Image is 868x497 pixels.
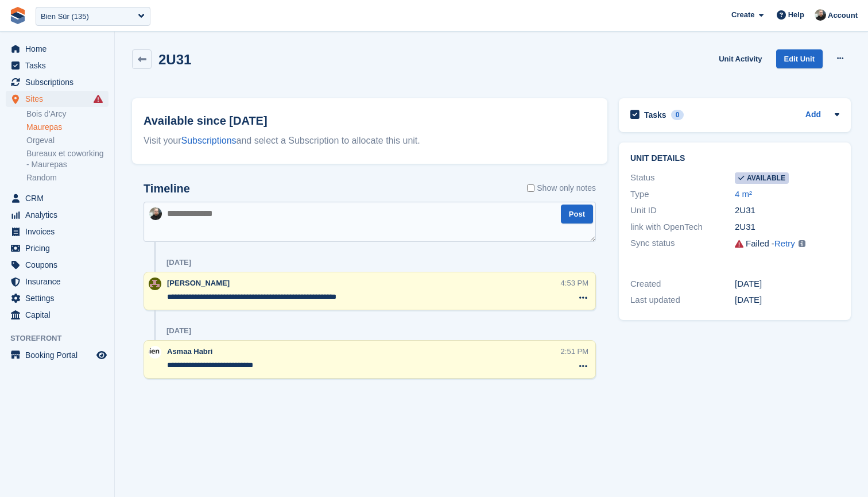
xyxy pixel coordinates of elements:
span: Tasks [25,57,94,74]
h2: Unit details [630,154,839,163]
span: Help [788,9,804,21]
div: 2U31 [735,204,839,217]
span: Coupons [25,257,94,273]
span: Insurance [25,273,94,290]
label: Show only notes [527,182,596,194]
img: Matthieu Burnand [149,278,161,290]
a: Bureaux et coworking - Maurepas [26,148,108,170]
span: Asmaa Habri [167,347,212,356]
h2: Timeline [144,182,190,195]
span: Pricing [25,240,94,256]
button: Post [561,205,593,224]
i: Smart entry sync failures have occurred [94,94,103,103]
span: [PERSON_NAME] [167,279,230,287]
a: Subscriptions [181,136,237,145]
div: 0 [671,110,684,120]
div: Created [630,278,735,291]
div: Sync status [630,237,735,251]
div: Type [630,188,735,201]
a: menu [6,207,108,223]
div: Unit ID [630,204,735,217]
span: CRM [25,190,94,206]
a: 4 m² [735,189,752,199]
a: menu [6,290,108,306]
div: Status [630,171,735,184]
span: Account [828,10,858,21]
a: menu [6,347,108,363]
span: Invoices [25,224,94,240]
a: Retry [774,238,795,248]
div: 2:51 PM [561,346,588,357]
h2: 2U31 [158,52,191,67]
div: [DATE] [166,326,191,336]
div: Visit your and select a Subscription to allocate this unit. [144,134,596,148]
img: Tom Huddleston [815,9,826,21]
a: Add [805,109,821,122]
span: Booking Portal [25,347,94,363]
span: Capital [25,307,94,323]
a: Random [26,172,108,183]
div: [DATE] [735,278,839,291]
div: Last updated [630,294,735,307]
a: menu [6,41,108,57]
span: Subscriptions [25,74,94,90]
a: menu [6,257,108,273]
a: menu [6,273,108,290]
a: Preview store [95,348,108,362]
span: Sites [25,91,94,107]
a: Orgeval [26,135,108,146]
h2: Tasks [644,110,666,120]
img: Tom Huddleston [149,207,162,220]
div: Bien Sûr (135) [41,11,89,22]
a: Unit Activity [714,49,766,68]
span: Home [25,41,94,57]
span: Settings [25,290,94,306]
span: Storefront [10,333,114,344]
img: Asmaa Habri [149,346,161,359]
a: menu [6,240,108,256]
a: menu [6,307,108,323]
a: menu [6,57,108,74]
span: Available [735,172,789,184]
a: menu [6,74,108,90]
a: Maurepas [26,122,108,133]
div: 2U31 [735,221,839,234]
div: link with OpenTech [630,221,735,234]
a: menu [6,190,108,206]
a: Bois d'Arcy [26,109,108,120]
div: [DATE] [166,258,191,267]
span: Create [731,9,754,21]
div: Failed [746,237,769,251]
a: Edit Unit [776,49,823,68]
a: menu [6,91,108,107]
div: [DATE] [735,294,839,307]
img: icon-info-grey-7440780725fd019a000dd9b08b2336e03edf1995a4989e88bcd33f0948082b44.svg [799,240,805,247]
h2: Available since [DATE] [144,112,596,129]
div: 4:53 PM [561,278,588,288]
span: Analytics [25,207,94,223]
input: Show only notes [527,182,534,194]
a: menu [6,224,108,240]
img: stora-icon-8386f47178a22dfd0bd8f6a31ec36ba5ce8667c1dd55bd0f319d3a0aa187defe.svg [9,7,26,24]
span: - [772,237,795,251]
